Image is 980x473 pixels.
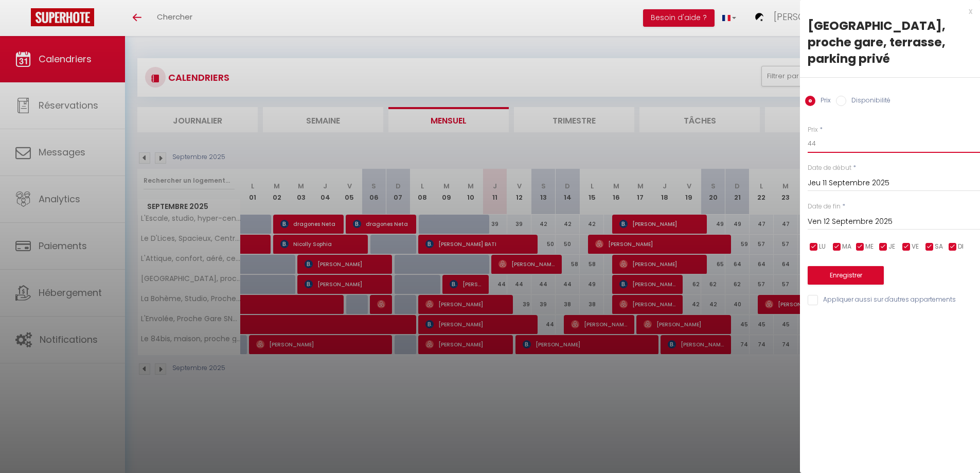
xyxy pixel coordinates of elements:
[808,163,851,173] label: Date de début
[935,242,943,252] span: SA
[8,4,39,35] button: Ouvrir le widget de chat LiveChat
[888,242,895,252] span: JE
[842,242,851,252] span: MA
[808,266,884,285] button: Enregistrer
[819,242,826,252] span: LU
[958,242,964,252] span: DI
[936,427,972,465] iframe: Chat
[808,125,818,135] label: Prix
[808,17,972,67] div: [GEOGRAPHIC_DATA], proche gare, terrasse, parking privé
[912,242,919,252] span: VE
[865,242,874,252] span: ME
[808,202,841,212] label: Date de fin
[800,5,972,17] div: x
[846,96,890,107] label: Disponibilité
[815,96,831,107] label: Prix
